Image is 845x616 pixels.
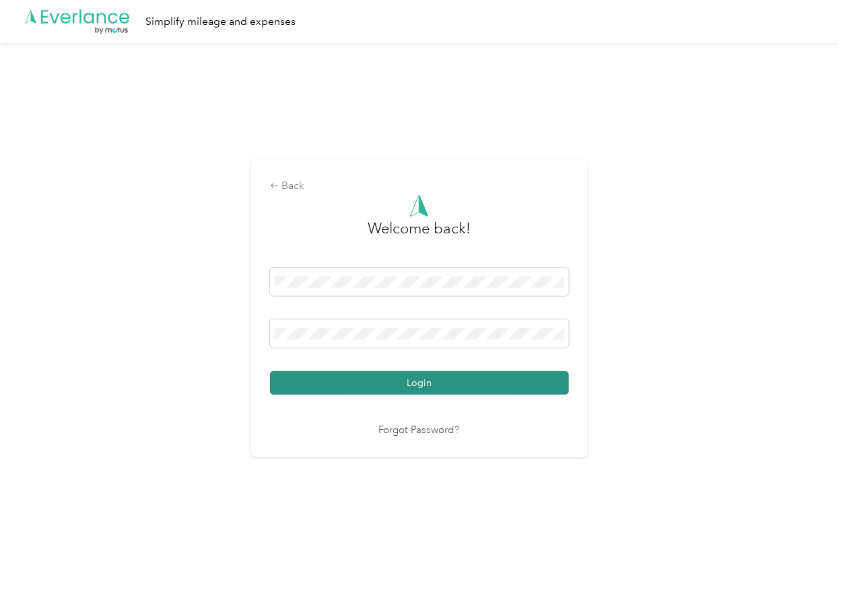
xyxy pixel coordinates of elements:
div: Back [270,178,569,194]
iframe: Everlance-gr Chat Button Frame [770,541,845,616]
a: Forgot Password? [379,423,460,438]
button: Login [270,371,569,395]
div: Simplify mileage and expenses [145,13,296,30]
h3: greeting [368,217,471,254]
